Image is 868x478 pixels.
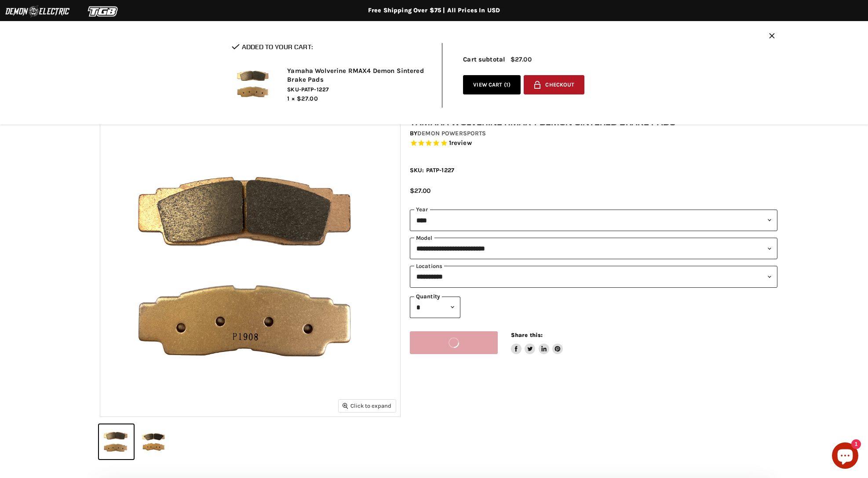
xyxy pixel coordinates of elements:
span: Cart subtotal [463,55,505,63]
span: Click to expand [343,402,391,409]
h2: Added to your cart: [232,43,429,51]
select: modal-name [410,238,777,259]
span: Share this: [511,332,543,338]
a: Demon Powersports [417,130,486,137]
select: keys [410,266,777,287]
img: Yamaha Wolverine RMAX4 Demon Sintered Brake Pads [100,117,400,416]
button: Checkout [524,75,584,95]
button: Yamaha Wolverine RMAX4 Demon Sintered Brake Pads thumbnail [99,424,134,459]
form: cart checkout [521,75,585,98]
div: by [410,129,777,138]
span: Rated 5.0 out of 5 stars 1 reviews [410,139,777,148]
span: $27.00 [297,95,318,102]
h1: Yamaha Wolverine RMAX4 Demon Sintered Brake Pads [410,116,777,127]
img: Demon Electric Logo 2 [4,3,70,20]
button: Close [769,33,775,40]
button: Yamaha Wolverine RMAX4 Demon Sintered Brake Pads thumbnail [136,424,171,459]
a: View cart (1) [463,75,521,95]
span: review [451,139,472,147]
button: Click to expand [339,400,396,412]
div: SKU: PATP-1227 [410,166,777,175]
img: Yamaha Wolverine RMAX4 Demon Sintered Brake Pads [232,62,276,106]
inbox-online-store-chat: Shopify online store chat [829,442,861,471]
select: Quantity [410,297,460,318]
span: SKU-PATP-1227 [287,86,429,94]
span: 1 × [287,95,295,102]
aside: Share this: [511,331,563,355]
img: TGB Logo 2 [70,3,136,20]
div: Free Shipping Over $75 | All Prices In USD [82,7,786,14]
select: year [410,210,777,231]
h2: Yamaha Wolverine RMAX4 Demon Sintered Brake Pads [287,67,429,84]
span: 1 [506,81,508,88]
span: $27.00 [511,56,532,63]
span: Checkout [545,82,574,88]
span: 1 reviews [449,139,472,147]
span: $27.00 [410,187,430,195]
